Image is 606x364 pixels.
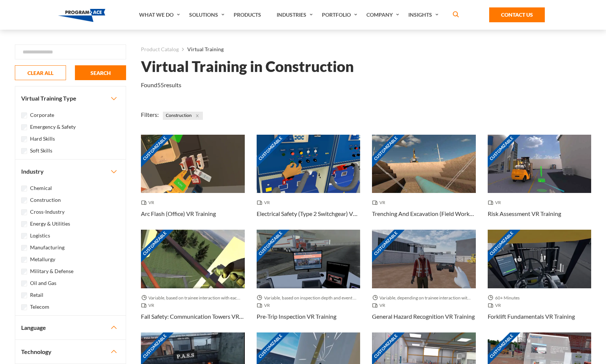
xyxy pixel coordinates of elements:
h3: Arc Flash (Office) VR Training [141,209,216,218]
span: Variable, based on trainee interaction with each section. [141,294,245,302]
label: Oil and Gas [30,279,56,287]
input: Manufacturing [21,245,27,251]
input: Telecom [21,304,27,310]
label: Military & Defense [30,267,73,275]
input: Logistics [21,233,27,239]
h3: Forklift Fundamentals VR Training [488,312,575,321]
a: Customizable Thumbnail - Risk Assessment VR Training VR Risk Assessment VR Training [488,135,592,230]
h3: Risk Assessment VR Training [488,209,561,218]
span: Filters: [141,111,159,118]
span: VR [372,199,388,206]
a: Customizable Thumbnail - General Hazard Recognition VR Training Variable, depending on trainee in... [372,230,476,332]
span: VR [257,302,273,309]
label: Manufacturing [30,243,65,252]
span: Variable, depending on trainee interaction with each component. [372,294,476,302]
input: Chemical [21,186,27,191]
h3: Pre-Trip Inspection VR Training [257,312,336,321]
a: Customizable Thumbnail - Pre-Trip Inspection VR Training Variable, based on inspection depth and ... [257,230,360,332]
a: Contact Us [489,7,545,22]
a: Customizable Thumbnail - Electrical Safety (Type 2 Switchgear) VR Training VR Electrical Safety (... [257,135,360,230]
button: Virtual Training Type [15,86,126,110]
button: Industry [15,160,126,183]
h3: General Hazard Recognition VR Training [372,312,475,321]
button: CLEAR ALL [15,65,66,80]
input: Military & Defense [21,269,27,275]
span: VR [488,302,504,309]
label: Chemical [30,184,52,192]
label: Cross-Industry [30,208,65,216]
input: Cross-Industry [21,209,27,215]
button: Technology [15,340,126,364]
label: Corporate [30,111,54,119]
span: VR [141,199,157,206]
span: 60+ Minutes [488,294,523,302]
input: Metallurgy [21,257,27,263]
span: VR [257,199,273,206]
button: Close [193,112,201,120]
label: Logistics [30,232,50,240]
a: Customizable Thumbnail - Forklift Fundamentals VR Training 60+ Minutes VR Forklift Fundamentals V... [488,230,592,332]
input: Corporate [21,112,27,118]
p: Found results [141,81,181,89]
label: Retail [30,291,43,299]
nav: breadcrumb [141,45,591,54]
a: Customizable Thumbnail - Arc Flash (Office) VR Training VR Arc Flash (Office) VR Training [141,135,245,230]
input: Hard Skills [21,136,27,142]
label: Construction [30,196,61,204]
input: Energy & Utilities [21,221,27,227]
input: Soft Skills [21,148,27,154]
h3: Electrical Safety (Type 2 Switchgear) VR Training [257,209,360,218]
input: Oil and Gas [21,281,27,286]
label: Emergency & Safety [30,123,76,131]
input: Construction [21,197,27,203]
h3: Fall Safety: Communication Towers VR Training [141,312,245,321]
button: Language [15,316,126,340]
h3: Trenching And Excavation (Field Work) VR Training [372,209,476,218]
h1: Virtual Training in Construction [141,60,354,73]
span: Construction [163,112,203,120]
a: Customizable Thumbnail - Trenching And Excavation (Field Work) VR Training VR Trenching And Excav... [372,135,476,230]
label: Telecom [30,303,49,311]
span: VR [372,302,388,309]
label: Metallurgy [30,255,55,263]
a: Product Catalog [141,45,179,54]
label: Energy & Utilities [30,220,70,228]
label: Soft Skills [30,147,52,155]
em: 55 [157,81,164,88]
input: Emergency & Safety [21,124,27,130]
span: Variable, based on inspection depth and event interaction. [257,294,360,302]
li: Virtual Training [179,45,224,54]
a: Customizable Thumbnail - Fall Safety: Communication Towers VR Training Variable, based on trainee... [141,230,245,332]
img: Program-Ace [58,9,105,22]
span: VR [141,302,157,309]
input: Retail [21,292,27,298]
label: Hard Skills [30,135,55,143]
span: VR [488,199,504,206]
